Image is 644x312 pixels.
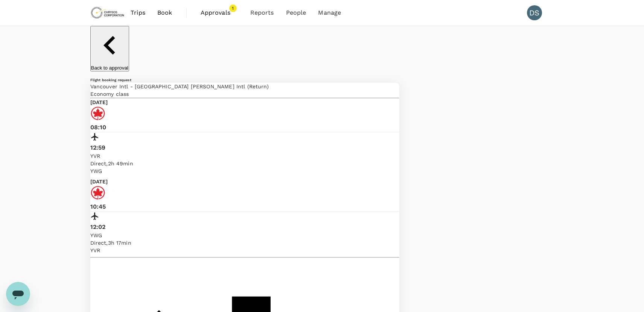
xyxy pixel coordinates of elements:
img: AC [90,185,105,200]
img: Chrysos Corporation [90,5,125,21]
h6: Flight booking request [90,77,399,82]
div: Direct , 3h 17min [90,239,399,247]
div: DS [527,5,542,20]
p: [DATE] [90,98,399,106]
p: YVR [90,152,399,160]
p: Economy class [90,90,399,98]
img: AC [90,106,105,121]
div: Direct , 2h 49min [90,160,399,167]
span: Approvals [201,8,238,17]
span: Manage [318,8,341,17]
button: Back to approval [90,26,129,71]
span: People [286,8,306,17]
span: 1 [229,5,237,12]
p: YWG [90,167,399,175]
p: YWG [90,232,399,239]
span: Trips [131,8,145,17]
p: 08:10 [90,123,399,132]
span: Book [157,8,172,17]
p: 10:45 [90,202,399,211]
p: YVR [90,247,399,254]
p: 12:59 [90,143,399,152]
p: 12:02 [90,223,399,232]
iframe: Button to launch messaging window [6,282,30,306]
p: Back to approval [91,65,128,71]
p: [DATE] [90,178,399,185]
p: Vancouver Intl - [GEOGRAPHIC_DATA] [PERSON_NAME] Intl (Return) [90,83,399,90]
span: Reports [250,8,274,17]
